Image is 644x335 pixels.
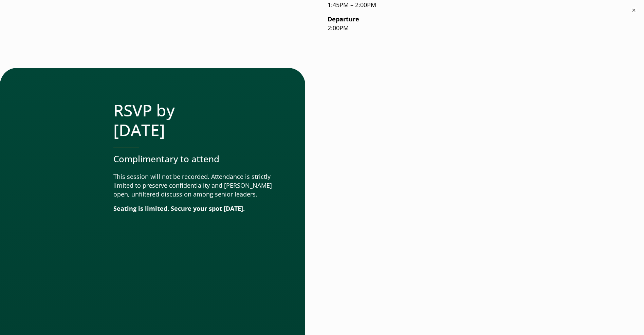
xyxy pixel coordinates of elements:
[630,7,637,14] button: ×
[113,172,278,199] p: This session will not be recorded. Attendance is strictly limited to preserve confidentiality and...
[328,15,531,33] p: 2:00PM
[113,204,245,212] strong: Seating is limited. Secure your spot [DATE].
[113,154,278,164] h3: Complimentary to attend
[113,100,278,139] h2: RSVP by [DATE]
